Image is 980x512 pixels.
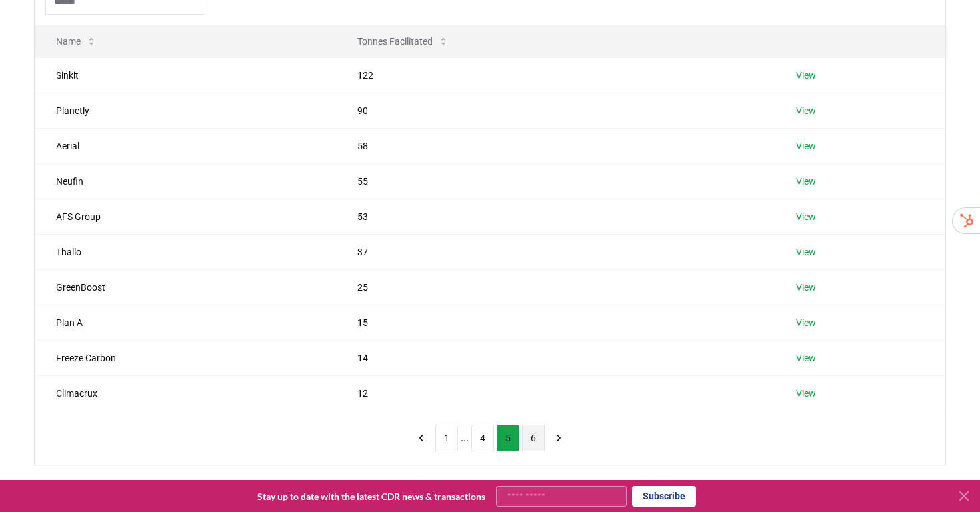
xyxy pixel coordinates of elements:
td: 58 [336,128,775,163]
button: 5 [497,425,519,451]
a: View [796,175,816,188]
td: Thallo [35,234,336,269]
td: Planetly [35,93,336,128]
a: View [796,316,816,329]
td: Climacrux [35,375,336,411]
button: 1 [435,425,458,451]
td: Aerial [35,128,336,163]
a: View [796,351,816,365]
a: View [796,104,816,117]
td: Plan A [35,305,336,340]
button: Tonnes Facilitated [347,28,459,55]
li: ... [461,430,469,446]
td: Freeze Carbon [35,340,336,375]
td: 14 [336,340,775,375]
td: 37 [336,234,775,269]
button: next page [547,425,570,451]
td: 55 [336,163,775,199]
a: View [796,139,816,153]
td: 90 [336,93,775,128]
td: 12 [336,375,775,411]
a: View [796,387,816,400]
a: View [796,210,816,223]
button: previous page [410,425,433,451]
td: 25 [336,269,775,305]
button: 6 [522,425,545,451]
a: View [796,245,816,259]
a: View [796,69,816,82]
td: 53 [336,199,775,234]
td: AFS Group [35,199,336,234]
td: 15 [336,305,775,340]
td: Neufin [35,163,336,199]
td: GreenBoost [35,269,336,305]
button: Name [45,28,107,55]
button: 4 [471,425,494,451]
td: 122 [336,57,775,93]
td: Sinkit [35,57,336,93]
a: View [796,281,816,294]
